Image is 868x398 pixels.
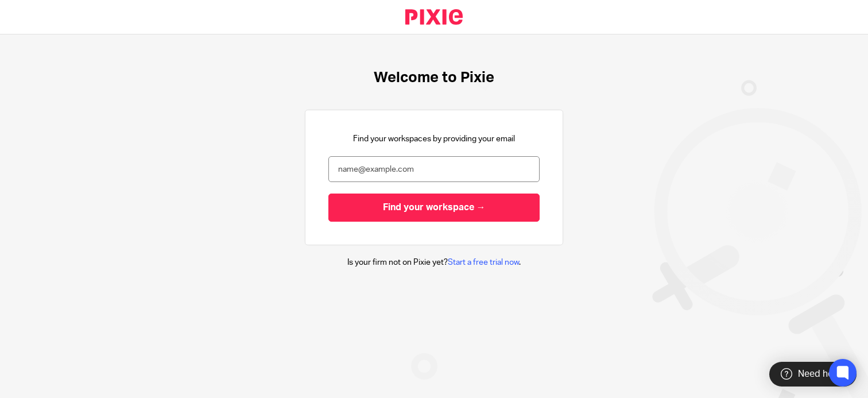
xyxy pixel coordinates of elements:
input: Find your workspace → [328,194,540,222]
div: Need help? [769,362,857,387]
a: Start a free trial now [448,258,519,266]
p: Find your workspaces by providing your email [353,133,515,145]
input: name@example.com [328,156,540,182]
p: Is your firm not on Pixie yet? . [347,257,521,268]
h1: Welcome to Pixie [374,69,494,87]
